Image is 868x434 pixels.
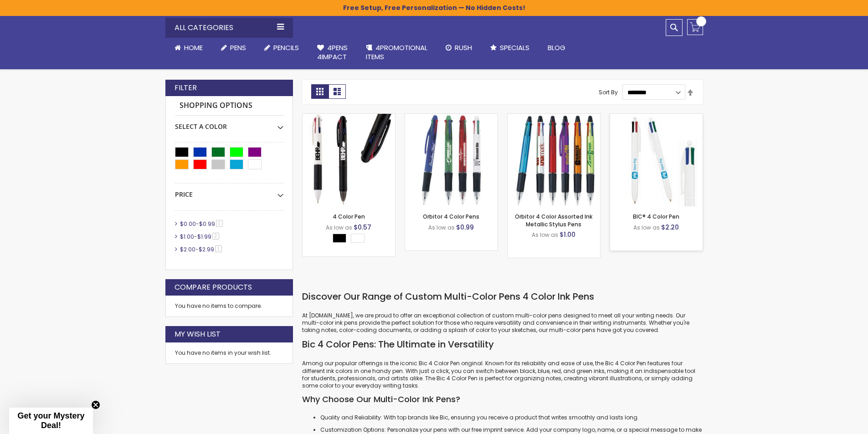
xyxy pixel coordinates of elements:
[548,43,565,52] span: Blog
[326,224,352,231] span: As low as
[302,360,703,389] p: Among our popular offerings is the iconic Bic 4 Color Pen original. Known for its reliability and...
[351,234,365,243] div: White
[539,38,575,58] a: Blog
[215,245,222,252] span: 1
[302,291,703,303] h2: Discover Our Range of Custom Multi-Color Pens 4 Color Ink Pens
[333,213,365,220] a: 4 Color Pen
[165,18,293,38] div: All Categories
[532,231,558,239] span: As low as
[199,220,215,228] span: $0.99
[311,84,329,99] strong: Grid
[354,223,371,232] span: $0.57
[428,224,455,231] span: As low as
[212,38,255,58] a: Pens
[302,338,703,351] h2: Bic 4 Color Pens: The Ultimate in Versatility
[175,83,197,93] strong: Filter
[175,116,283,131] div: Select A Color
[610,113,703,121] a: BIC® 4 Color Pen
[199,245,214,253] span: $2.99
[216,220,223,227] span: 1
[178,245,225,253] a: $2.00-$2.991
[165,38,212,58] a: Home
[793,409,868,434] iframe: Google Customer Reviews
[303,113,395,121] a: 4 Color Pen
[303,114,395,206] img: 4 Color Pen
[500,43,529,52] span: Specials
[178,220,226,228] a: $0.00-$0.991
[661,223,679,232] span: $2.20
[633,224,660,231] span: As low as
[175,282,252,292] strong: Compare Products
[455,43,472,52] span: Rush
[175,329,221,339] strong: My Wish List
[302,394,703,405] h3: Why Choose Our Multi-Color Ink Pens?
[599,88,618,96] label: Sort By
[308,38,357,67] a: 4Pens4impact
[560,230,575,239] span: $1.00
[633,213,679,220] a: BIC® 4 Color Pen
[405,113,498,121] a: Orbitor 4 Color Pens
[178,233,222,240] a: $1.00-$1.992
[255,38,308,58] a: Pencils
[273,43,299,52] span: Pencils
[184,43,203,52] span: Home
[481,38,539,58] a: Specials
[91,400,100,409] button: Close teaser
[515,213,592,228] a: Orbitor 4 Color Assorted Ink Metallic Stylus Pens
[357,38,437,67] a: 4PROMOTIONALITEMS
[456,223,474,232] span: $0.99
[230,43,246,52] span: Pens
[508,113,600,121] a: Orbitor 4 Color Assorted Ink Metallic Stylus Pens
[302,312,703,334] p: At [DOMAIN_NAME], we are proud to offer an exceptional collection of custom multi-color pens desi...
[320,414,703,421] li: Quality and Reliability: With top brands like Bic, ensuring you receive a product that writes smo...
[405,114,498,206] img: Orbitor 4 Color Pens
[180,233,194,240] span: $1.00
[175,96,283,116] strong: Shopping Options
[180,245,195,253] span: $2.00
[333,234,346,243] div: Black
[175,349,283,357] div: You have no items in your wish list.
[317,43,348,61] span: 4Pens 4impact
[17,411,84,430] span: Get your Mystery Deal!
[175,184,283,199] div: Price
[610,114,703,206] img: BIC® 4 Color Pen
[423,213,479,220] a: Orbitor 4 Color Pens
[437,38,481,58] a: Rush
[180,220,196,228] span: $0.00
[197,233,211,240] span: $1.99
[508,114,600,206] img: Orbitor 4 Color Assorted Ink Metallic Stylus Pens
[366,43,427,61] span: 4PROMOTIONAL ITEMS
[165,296,293,317] div: You have no items to compare.
[212,233,219,240] span: 2
[9,408,93,434] div: Get your Mystery Deal!Close teaser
